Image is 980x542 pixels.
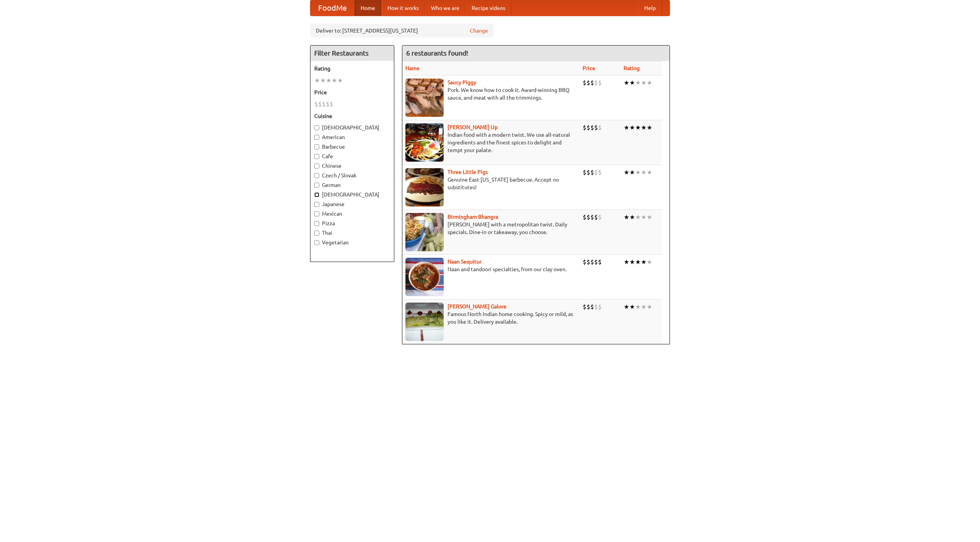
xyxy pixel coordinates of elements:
[314,144,319,149] input: Barbecue
[314,200,390,208] label: Japanese
[598,303,602,311] li: $
[586,79,590,87] li: $
[314,181,390,189] label: German
[641,123,647,132] li: ★
[624,213,629,221] li: ★
[314,240,319,245] input: Vegetarian
[638,0,662,16] a: Help
[598,79,602,87] li: $
[635,258,641,266] li: ★
[629,258,635,266] li: ★
[598,258,602,266] li: $
[314,231,319,236] input: Thai
[310,46,394,61] h4: Filter Restaurants
[314,152,390,160] label: Cafe
[314,162,390,170] label: Chinese
[635,303,641,311] li: ★
[314,143,390,151] label: Barbecue
[448,124,498,130] a: [PERSON_NAME] Up
[314,88,390,96] h5: Price
[583,168,586,177] li: $
[624,123,629,132] li: ★
[405,258,444,296] img: naansequitur.jpg
[425,0,465,16] a: Who we are
[405,131,577,154] p: Indian food with a modern twist. We use all-natural ingredients and the finest spices to delight ...
[583,303,586,311] li: $
[314,133,390,141] label: American
[314,112,390,120] h5: Cuisine
[598,168,602,177] li: $
[583,213,586,221] li: $
[448,303,506,309] a: [PERSON_NAME] Galore
[330,100,333,108] li: $
[314,124,390,131] label: [DEMOGRAPHIC_DATA]
[594,123,598,132] li: $
[586,213,590,221] li: $
[314,125,319,130] input: [DEMOGRAPHIC_DATA]
[314,154,319,159] input: Cafe
[405,303,444,341] img: currygalore.jpg
[647,79,652,87] li: ★
[590,123,594,132] li: $
[594,168,598,177] li: $
[448,259,482,265] b: Naan Sequitur
[310,0,354,16] a: FoodMe
[405,86,577,102] p: Pork. We know how to cook it. Award-winning BBQ sauce, and meat with all the trimmings.
[405,65,420,71] a: Name
[629,213,635,221] li: ★
[448,214,498,220] a: Birmingham Bhangra
[314,191,390,198] label: [DEMOGRAPHIC_DATA]
[641,303,647,311] li: ★
[314,173,319,178] input: Czech / Slovak
[635,168,641,177] li: ★
[629,123,635,132] li: ★
[314,219,390,227] label: Pizza
[594,258,598,266] li: $
[647,258,652,266] li: ★
[405,176,577,191] p: Genuine East [US_STATE] barbecue. Accept no substitutes!
[594,79,598,87] li: $
[590,213,594,221] li: $
[314,221,319,226] input: Pizza
[647,213,652,221] li: ★
[314,202,319,207] input: Japanese
[322,100,326,108] li: $
[586,258,590,266] li: $
[405,213,444,251] img: bhangra.jpg
[320,76,326,85] li: ★
[314,210,390,218] label: Mexican
[590,168,594,177] li: $
[624,168,629,177] li: ★
[465,0,511,16] a: Recipe videos
[598,123,602,132] li: $
[635,123,641,132] li: ★
[314,76,320,85] li: ★
[583,123,586,132] li: $
[448,169,488,175] b: Three Little Pigs
[405,123,444,162] img: curryup.jpg
[586,303,590,311] li: $
[641,213,647,221] li: ★
[405,265,577,273] p: Naan and tandoori specialties, from our clay oven.
[635,79,641,87] li: ★
[635,213,641,221] li: ★
[332,76,337,85] li: ★
[314,164,319,169] input: Chinese
[405,221,577,236] p: [PERSON_NAME] with a metropolitan twist. Daily specials. Dine-in or takeaway, you choose.
[448,79,476,85] b: Saucy Piggy
[310,24,494,38] div: Deliver to: [STREET_ADDRESS][US_STATE]
[405,168,444,206] img: littlepigs.jpg
[405,79,444,117] img: saucy.jpg
[590,258,594,266] li: $
[647,303,652,311] li: ★
[629,168,635,177] li: ★
[586,168,590,177] li: $
[598,213,602,221] li: $
[314,211,319,216] input: Mexican
[624,303,629,311] li: ★
[594,213,598,221] li: $
[583,258,586,266] li: $
[314,229,390,237] label: Thai
[590,303,594,311] li: $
